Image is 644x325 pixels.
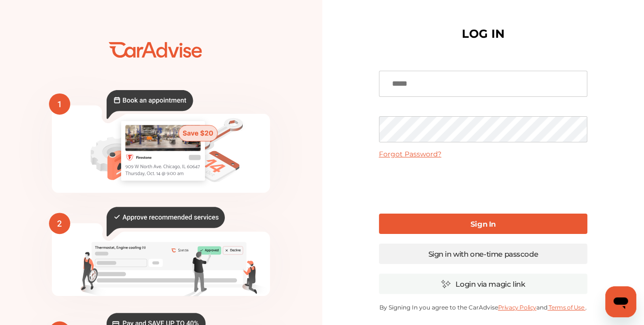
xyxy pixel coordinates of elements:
[548,304,585,311] a: Terms of Use
[605,286,636,317] iframe: Button to launch messaging window
[379,214,587,234] a: Sign In
[409,166,557,204] iframe: reCAPTCHA
[379,304,587,311] p: By Signing In you agree to the CarAdvise and .
[379,150,441,158] a: Forgot Password?
[379,274,587,294] a: Login via magic link
[471,219,496,229] b: Sign In
[498,304,536,311] a: Privacy Policy
[379,244,587,264] a: Sign in with one-time passcode
[462,29,504,39] h1: LOG IN
[441,279,451,289] img: magic_icon.32c66aac.svg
